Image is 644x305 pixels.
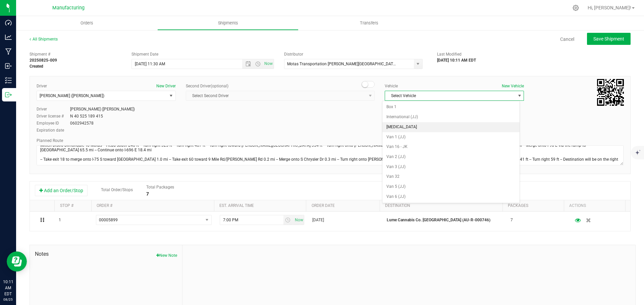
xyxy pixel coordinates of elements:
[382,142,520,152] li: Van 16 - JK
[35,250,177,258] span: Notes
[70,120,94,126] div: 0602942578
[414,59,422,69] span: select
[382,132,520,142] li: Van 1 (JJ)
[3,297,13,302] p: 08/25
[37,120,70,126] label: Employee ID
[597,79,624,106] img: Scan me!
[70,106,135,112] div: [PERSON_NAME] ([PERSON_NAME])
[508,203,528,208] a: Packages
[564,200,625,212] th: Actions
[243,61,254,67] span: Open the date view
[597,79,624,106] qrcode: 20250825-009
[37,113,70,119] label: Driver license #
[211,84,228,88] span: (optional)
[37,138,63,143] span: Planned Route
[59,217,61,223] span: 1
[70,113,103,119] div: N 40 525 189 415
[263,59,274,69] span: Set Current date
[588,5,631,10] span: Hi, [PERSON_NAME]!
[385,83,398,89] label: Vehicle
[437,58,476,63] strong: [DATE] 10:11 AM EDT
[60,203,73,208] a: Stop #
[186,83,228,89] label: Second Driver
[382,122,520,132] li: [MEDICAL_DATA]
[167,91,175,100] span: select
[351,20,387,26] span: Transfers
[5,48,12,55] inline-svg: Manufacturing
[437,51,462,57] label: Last Modified
[5,63,12,69] inline-svg: Inbound
[299,16,440,30] a: Transfers
[219,203,254,208] a: Est. arrival time
[560,36,574,43] a: Cancel
[252,61,264,67] span: Open the time view
[71,20,102,26] span: Orders
[593,36,624,42] span: Save Shipment
[283,215,293,225] span: select
[312,217,324,223] span: [DATE]
[156,252,177,258] button: New Note
[382,182,520,192] li: Van 5 (JJ)
[156,83,176,89] button: New Driver
[511,217,513,223] span: 7
[385,91,515,100] span: Select Vehicle
[99,218,118,222] span: 00005899
[30,58,57,63] strong: 20250825-009
[209,20,247,26] span: Shipments
[284,59,410,69] input: Select
[30,51,121,57] span: Shipment #
[293,215,304,225] span: select
[382,192,520,202] li: Van 6 (JJ)
[387,217,502,223] p: Lume Cannabis Co. [GEOGRAPHIC_DATA] (AU-R-000746)
[382,172,520,182] li: Van 32
[30,64,43,69] strong: Created
[312,203,335,208] a: Order date
[146,191,149,197] strong: 7
[203,215,211,225] span: select
[382,112,520,122] li: International (JJ)
[382,162,520,172] li: Van 3 (JJ)
[5,19,12,26] inline-svg: Dashboard
[385,203,410,208] a: Destination
[587,33,631,45] button: Save Shipment
[37,106,70,112] label: Driver
[515,91,524,100] span: select
[37,127,70,133] label: Expiration date
[35,185,88,196] button: Add an Order/Stop
[157,16,299,30] a: Shipments
[52,5,85,11] span: Manufacturing
[97,203,112,208] a: Order #
[382,102,520,112] li: Box 1
[101,187,133,192] span: Total Order/Stops
[131,51,158,57] label: Shipment Date
[293,215,305,225] span: Set Current date
[284,51,303,57] label: Distributor
[382,152,520,162] li: Van 2 (JJ)
[3,279,13,297] p: 10:11 AM EDT
[502,83,524,89] button: New Vehicle
[16,16,157,30] a: Orders
[5,91,12,98] inline-svg: Outbound
[146,185,174,189] span: Total Packages
[37,83,47,89] label: Driver
[30,37,58,42] a: All Shipments
[40,93,104,98] span: [PERSON_NAME] ([PERSON_NAME])
[5,34,12,41] inline-svg: Analytics
[572,5,580,11] div: Manage settings
[5,77,12,84] inline-svg: Inventory
[7,251,27,272] iframe: Resource center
